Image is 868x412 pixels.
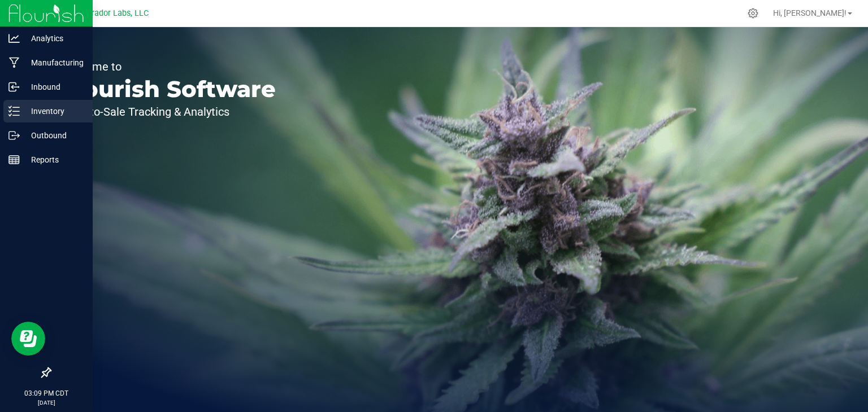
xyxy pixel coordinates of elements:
[61,78,276,100] p: Flourish Software
[20,153,88,166] p: Reports
[5,398,88,407] p: [DATE]
[61,106,276,117] p: Seed-to-Sale Tracking & Analytics
[8,33,20,44] inline-svg: Analytics
[20,104,88,118] p: Inventory
[11,322,45,356] iframe: Resource center
[20,129,88,142] p: Outbound
[5,388,88,398] p: 03:09 PM CDT
[8,154,20,165] inline-svg: Reports
[8,57,20,68] inline-svg: Manufacturing
[8,130,20,141] inline-svg: Outbound
[20,56,88,69] p: Manufacturing
[8,81,20,93] inline-svg: Inbound
[20,80,88,94] p: Inbound
[773,8,847,17] span: Hi, [PERSON_NAME]!
[61,61,276,72] p: Welcome to
[82,8,149,18] span: Curador Labs, LLC
[746,8,760,19] div: Manage settings
[8,106,20,117] inline-svg: Inventory
[20,32,88,45] p: Analytics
